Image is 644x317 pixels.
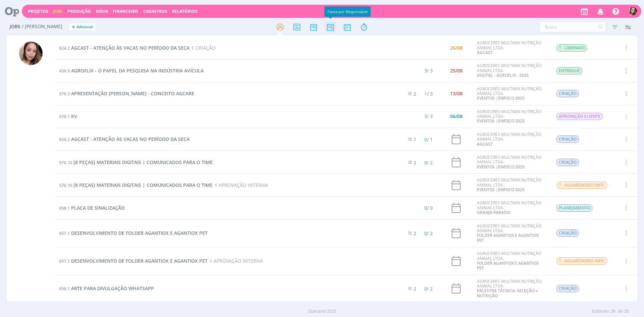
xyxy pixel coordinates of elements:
[111,9,140,14] button: Financeiro
[71,285,154,292] span: ARTE PARA DIVULGAÇÃO WHATSAPP
[28,8,48,14] a: Projetos
[477,109,546,124] div: AGROCERES MULTIMIX NUTRIÇÃO ANIMAL LTDA.
[424,67,433,74] span: / 3
[71,230,208,236] span: DESENVOLVIMENTO DE FOLDER AGANTIOX E AGANTIOX PET
[539,21,606,32] input: Busca
[424,205,427,211] span: 0
[71,90,194,97] span: APRESENTAÇÃO [PERSON_NAME] - CONCEITO AGCARE
[477,132,546,147] div: AGROCERES MULTIMIX NUTRIÇÃO ANIMAL LTDA.
[59,45,190,51] a: 624.2AGCAST - ATENÇÃO ÀS VACAS NO PERÍODO DA SECA
[477,72,529,78] a: DIGITAL - AGROFLIX - 2025
[59,68,70,74] span: 436.9
[59,67,204,74] a: 436.9AGROFLIX - O PAPEL DA PESQUISA NA INDÚSTRIA AVÍCULA
[556,181,607,189] span: T - AGUARDANDO INFO.
[59,205,125,211] a: 658.1PLACA DE SINALIZAÇÃO
[59,182,213,188] a: 576.10[8 PEÇAS] MATERIAIS DIGITAIS | COMUNICADOS PARA O TIME
[450,46,463,50] div: 26/08
[477,251,546,271] div: AGROCERES MULTIMIX NUTRIÇÃO ANIMAL LTDA.
[59,45,70,51] span: 624.2
[450,68,463,73] div: 25/08
[59,285,154,292] a: 656.1ARTE PARA DIVULGAÇÃO WHATSAPP
[59,285,70,292] span: 656.1
[424,205,433,211] span: / 0
[73,182,213,188] span: [8 PEÇAS] MATERIAIS DIGITAIS | COMUNICADOS PARA O TIME
[59,230,70,236] span: 657.1
[477,141,493,147] a: AGCAST
[424,159,427,166] span: 0
[96,8,108,14] a: Mídia
[22,24,62,30] span: / [PERSON_NAME]
[59,159,72,165] span: 576.10
[424,136,433,143] span: / 1
[59,90,194,97] a: 576.3APRESENTAÇÃO [PERSON_NAME] - CONCEITO AGCARE
[556,285,579,292] span: CRIAÇÃO
[556,229,579,237] span: CRIAÇÃO
[477,232,539,243] a: FOLDER AGANTIOX E AGANTIOX PET
[477,178,546,192] div: AGROCERES MULTIMIX NUTRIÇÃO ANIMAL LTDA.
[73,159,213,165] span: [8 PEÇAS] MATERIAIS DIGITAIS | COMUNICADOS PARA O TIME
[556,136,579,143] span: CRIAÇÃO
[477,87,546,101] div: AGROCERES MULTIMIX NUTRIÇÃO ANIMAL LTDA.
[477,224,546,243] div: AGROCERES MULTIMIX NUTRIÇÃO ANIMAL LTDA.
[477,210,511,215] a: GRANJA PARAÍSO
[556,44,587,52] span: T - LIBERADO
[592,308,609,315] span: Exibindo
[477,95,525,101] a: EVENTOS |ENFOCO 2025
[65,9,93,14] button: Produção
[477,41,546,55] div: AGROCERES MULTIMIX NUTRIÇÃO ANIMAL LTDA.
[113,8,138,14] a: Financeiro
[424,91,427,97] span: 1
[141,9,169,14] button: Cadastros
[190,45,216,51] span: CRIAÇÃO
[477,201,546,215] div: AGROCERES MULTIMIX NUTRIÇÃO ANIMAL LTDA.
[51,9,65,14] button: Jobs
[477,279,546,299] div: AGROCERES MULTIMIX NUTRIÇÃO ANIMAL LTDA.
[59,182,72,188] span: 576.10
[10,24,20,30] span: Jobs
[556,67,582,74] span: ENTREGUE
[59,159,213,165] a: 576.10[8 PEÇAS] MATERIAIS DIGITAIS | COMUNICADOS PARA O TIME
[628,5,637,17] button: T
[629,7,637,15] img: T
[71,113,77,119] span: KV
[414,285,416,292] span: 2
[59,205,70,211] span: 658.1
[143,8,167,14] span: Cadastros
[414,91,416,97] span: 2
[71,258,208,264] span: DESENVOLVIMENTO DE FOLDER AGANTIOX E AGANTIOX PET
[67,8,91,14] a: Produção
[424,67,427,74] span: 3
[71,205,125,211] span: PLACA DE SINALIZAÇÃO
[172,8,198,14] a: Relatórios
[170,9,200,14] button: Relatórios
[477,260,539,271] a: FOLDER AGANTIOX E AGANTIOX PET
[610,308,615,315] span: 28
[424,113,427,119] span: 3
[450,91,463,96] div: 13/08
[213,182,268,188] span: APROVAÇÃO INTERNA
[624,308,629,315] span: 50
[424,230,427,236] span: 0
[424,285,427,292] span: 0
[414,159,416,166] span: 2
[477,288,538,298] a: PALESTRA TÉCNICA: SELEÇÃO x NUTRIÇÃO
[477,50,493,55] a: AGCAST
[424,285,433,292] span: / 2
[19,42,43,65] img: T
[59,258,208,264] a: 657.1DESENVOLVIMENTO DE FOLDER AGANTIOX E AGANTIOX PET
[59,136,190,142] a: 624.2AGCAST - ATENÇÃO ÀS VACAS NO PERÍODO DA SECA
[208,258,263,264] span: APROVAÇÃO INTERNA
[424,159,433,166] span: / 2
[59,230,208,236] a: 657.1DESENVOLVIMENTO DE FOLDER AGANTIOX E AGANTIOX PET
[424,91,433,97] span: / 3
[618,308,623,315] span: de
[94,9,110,14] button: Mídia
[59,258,70,264] span: 657.1
[450,114,463,119] div: 06/08
[556,257,607,265] span: T - AGUARDANDO INFO.
[477,118,525,124] a: EVENTOS |ENFOCO 2025
[424,113,433,119] span: / 3
[556,90,579,97] span: CRIAÇÃO
[71,45,190,51] span: AGCAST - ATENÇÃO ÀS VACAS NO PERÍODO DA SECA
[424,136,427,143] span: 0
